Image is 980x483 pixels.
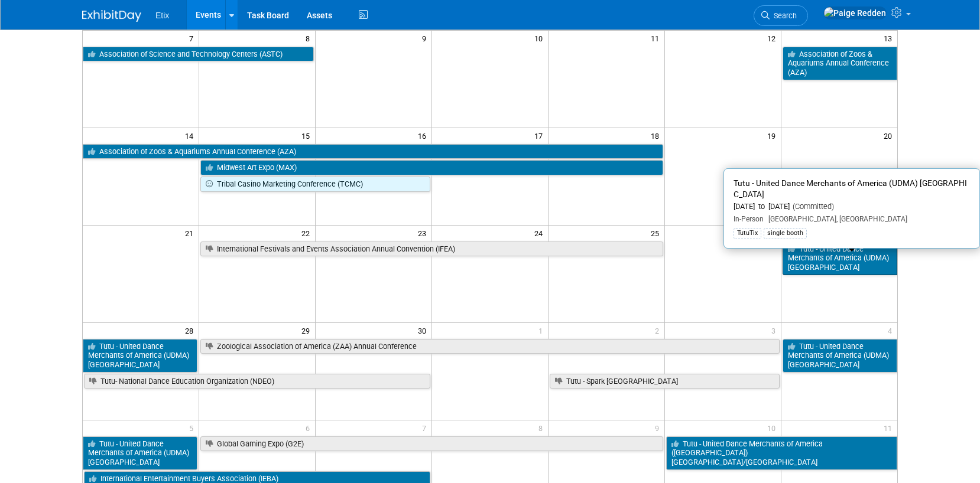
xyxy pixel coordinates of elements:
[184,226,199,240] span: 21
[200,436,663,452] a: Global Gaming Expo (G2E)
[764,228,807,239] div: single booth
[200,339,779,354] a: Zoological Association of America (ZAA) Annual Conference
[300,128,315,143] span: 15
[650,31,664,45] span: 11
[188,420,199,435] span: 5
[770,323,781,338] span: 3
[300,323,315,338] span: 29
[200,160,663,175] a: Midwest Art Expo (MAX)
[533,226,548,240] span: 24
[764,215,907,223] span: [GEOGRAPHIC_DATA], [GEOGRAPHIC_DATA]
[734,228,761,239] div: TutuTix
[766,420,781,435] span: 10
[550,374,780,389] a: Tutu - Spark [GEOGRAPHIC_DATA]
[84,374,430,389] a: Tutu- National Dance Education Organization (NDEO)
[200,177,430,192] a: Tribal Casino Marketing Conference (TCMC)
[417,226,431,240] span: 23
[184,323,199,338] span: 28
[83,47,314,62] a: Association of Science and Technology Centers (ASTC)
[666,436,897,470] a: Tutu - United Dance Merchants of America ([GEOGRAPHIC_DATA]) [GEOGRAPHIC_DATA]/[GEOGRAPHIC_DATA]
[887,323,897,338] span: 4
[537,323,548,338] span: 1
[304,420,315,435] span: 6
[823,6,887,19] img: Paige Redden
[83,436,197,470] a: Tutu - United Dance Merchants of America (UDMA) [GEOGRAPHIC_DATA]
[770,11,797,20] span: Search
[533,31,548,45] span: 10
[83,144,663,159] a: Association of Zoos & Aquariums Annual Conference (AZA)
[783,241,897,275] a: Tutu - United Dance Merchants of America (UDMA) [GEOGRAPHIC_DATA]
[766,31,781,45] span: 12
[754,5,808,26] a: Search
[417,323,431,338] span: 30
[650,128,664,143] span: 18
[184,128,199,143] span: 14
[734,215,764,223] span: In-Person
[533,128,548,143] span: 17
[188,31,199,45] span: 7
[882,420,897,435] span: 11
[155,11,169,20] span: Etix
[200,241,663,257] a: International Festivals and Events Association Annual Convention (IFEA)
[654,420,664,435] span: 9
[783,339,897,373] a: Tutu - United Dance Merchants of America (UDMA) [GEOGRAPHIC_DATA]
[882,31,897,45] span: 13
[734,178,967,199] span: Tutu - United Dance Merchants of America (UDMA) [GEOGRAPHIC_DATA]
[300,226,315,240] span: 22
[83,339,197,373] a: Tutu - United Dance Merchants of America (UDMA) [GEOGRAPHIC_DATA]
[790,202,834,211] span: (Committed)
[304,31,315,45] span: 8
[82,10,141,22] img: ExhibitDay
[537,420,548,435] span: 8
[766,128,781,143] span: 19
[882,128,897,143] span: 20
[654,323,664,338] span: 2
[421,420,431,435] span: 7
[650,226,664,240] span: 25
[783,47,897,80] a: Association of Zoos & Aquariums Annual Conference (AZA)
[421,31,431,45] span: 9
[417,128,431,143] span: 16
[734,202,970,212] div: [DATE] to [DATE]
